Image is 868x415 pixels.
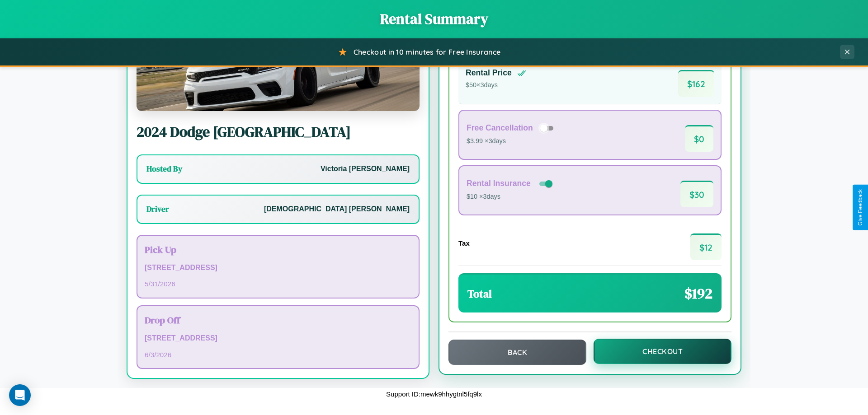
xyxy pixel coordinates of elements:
[467,286,492,301] h3: Total
[684,284,712,303] span: $ 192
[264,203,410,216] p: [DEMOGRAPHIC_DATA] [PERSON_NAME]
[145,313,411,326] h3: Drop Off
[354,47,500,56] span: Checkout in 10 minutes for Free Insurance
[680,181,713,207] span: $ 30
[466,68,512,78] h4: Rental Price
[467,135,557,147] p: $3.99 × 3 days
[467,123,533,133] h4: Free Cancellation
[146,163,182,174] h3: Hosted By
[857,189,863,226] div: Give Feedback
[467,179,531,188] h4: Rental Insurance
[145,243,411,256] h3: Pick Up
[9,384,31,406] div: Open Intercom Messenger
[145,349,411,361] p: 6 / 3 / 2026
[685,125,713,152] span: $ 0
[690,233,722,260] span: $ 12
[448,340,586,365] button: Back
[9,9,859,29] h1: Rental Summary
[594,339,731,364] button: Checkout
[466,79,526,91] p: $ 50 × 3 days
[145,278,411,290] p: 5 / 31 / 2026
[678,70,714,97] span: $ 162
[386,388,482,400] p: Support ID: mewk9hhygtnl5fq9lx
[145,261,411,275] p: [STREET_ADDRESS]
[146,204,169,214] h3: Driver
[145,332,411,345] p: [STREET_ADDRESS]
[321,163,410,176] p: Victoria [PERSON_NAME]
[137,122,420,142] h2: 2024 Dodge [GEOGRAPHIC_DATA]
[467,191,554,203] p: $10 × 3 days
[458,239,470,247] h4: Tax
